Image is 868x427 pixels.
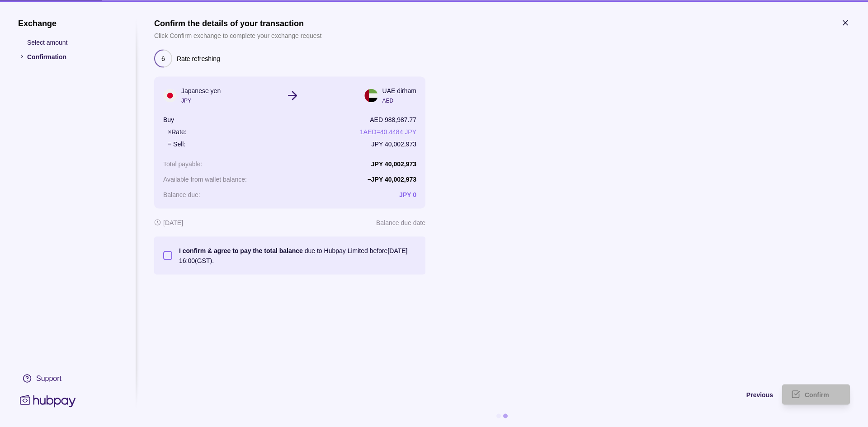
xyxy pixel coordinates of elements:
img: ae [364,89,378,102]
p: JPY 0 [399,191,416,198]
p: AED 988,987.77 [370,114,416,124]
p: JPY [181,95,221,105]
a: Support [18,369,118,388]
p: Balance due : [163,191,200,198]
button: Previous [154,384,773,404]
p: 1 AED = 40.4484 JPY [360,127,416,136]
span: Confirm [805,391,829,399]
p: Balance due date [376,217,425,227]
p: UAE dirham [382,85,416,95]
p: Total payable : [163,160,202,167]
button: Confirm [782,384,850,404]
p: AED [382,95,416,105]
p: JPY 40,002,973 [372,139,416,149]
h1: Exchange [18,18,118,28]
p: Rate refreshing [177,53,220,63]
img: jp [163,89,177,102]
p: Confirmation [27,52,118,61]
p: × Rate: [168,127,187,136]
p: − JPY 40,002,973 [368,175,416,183]
p: = Sell: [168,139,185,149]
p: [DATE] [163,217,183,227]
p: due to Hubpay Limited before [DATE] 16:00 (GST). [179,245,416,265]
h1: Confirm the details of your transaction [154,18,321,28]
p: JPY 40,002,973 [371,160,416,167]
p: Japanese yen [181,85,221,95]
p: Click Confirm exchange to complete your exchange request [154,30,321,40]
p: I confirm & agree to pay the total balance [179,247,303,254]
p: Available from wallet balance : [163,175,247,183]
span: Previous [746,391,773,399]
p: Select amount [27,37,118,47]
div: Support [36,373,61,383]
p: Buy [163,114,174,124]
p: 6 [161,53,165,63]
